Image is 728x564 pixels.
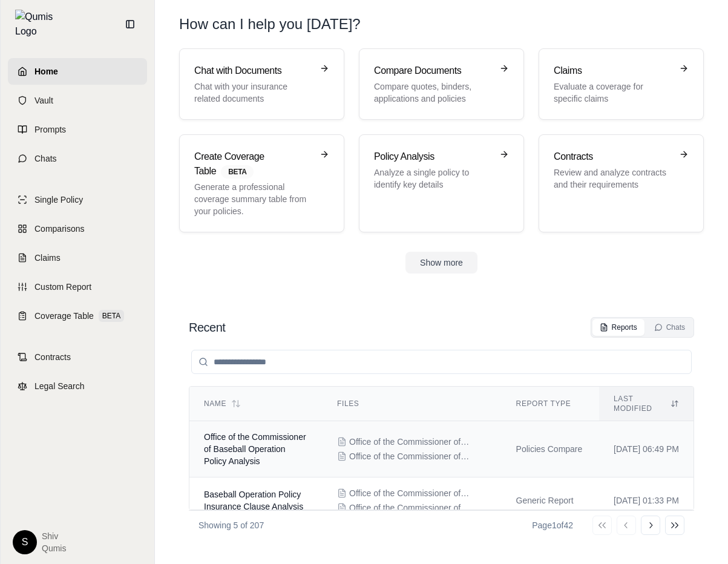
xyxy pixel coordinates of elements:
[194,181,312,217] p: Generate a professional coverage summary table from your policies.
[539,48,704,120] a: ClaimsEvaluate a coverage for specific claims
[374,149,492,164] h3: Policy Analysis
[34,351,71,363] span: Contracts
[13,530,37,554] div: S
[502,421,599,477] td: Policies Compare
[374,166,492,191] p: Analyze a single policy to identify key details
[34,310,94,322] span: Coverage Table
[34,152,57,165] span: Chats
[221,165,254,179] span: BETA
[592,319,644,336] button: Reports
[359,48,524,120] a: Compare DocumentsCompare quotes, binders, applications and policies
[34,65,58,77] span: Home
[654,323,685,332] div: Chats
[8,87,147,114] a: Vault
[34,252,61,264] span: Claims
[34,281,91,293] span: Custom Report
[194,80,312,105] p: Chat with your insurance related documents
[405,252,477,274] button: Show more
[554,80,672,105] p: Evaluate a coverage for specific claims
[42,530,66,542] span: Shiv
[599,477,694,524] td: [DATE] 01:33 PM
[179,134,344,232] a: Create Coverage TableBETAGenerate a professional coverage summary table from your policies.
[374,80,492,105] p: Compare quotes, binders, applications and policies
[42,542,66,554] span: Qumis
[349,487,470,499] span: Office of the Commissioner of Baseball Operation Policy 1000100100241 Final Policy Revised 03.24....
[8,274,147,300] a: Custom Report
[502,387,599,421] th: Report Type
[554,64,672,78] h3: Claims
[189,319,225,336] h2: Recent
[198,519,264,531] p: Showing 5 of 207
[34,380,85,392] span: Legal Search
[323,387,502,421] th: Files
[8,116,147,143] a: Prompts
[532,519,573,531] div: Page 1 of 42
[554,166,672,191] p: Review and analyze contracts and their requirements
[600,323,637,332] div: Reports
[34,94,53,107] span: Vault
[15,10,61,39] img: Qumis Logo
[349,436,470,448] span: Office of the Commissioner of Baseball Operation Policy 1000100100241 Final Policy Revised 03.24....
[194,64,312,78] h3: Chat with Documents
[349,502,470,514] span: Office of the Commissioner of Baseball Operation Policy 1000100100241 Final Policy.pdf
[8,373,147,399] a: Legal Search
[179,15,361,34] h1: How can I help you [DATE]?
[502,477,599,524] td: Generic Report
[204,399,308,408] div: Name
[34,223,84,235] span: Comparisons
[647,319,692,336] button: Chats
[8,145,147,172] a: Chats
[204,432,306,466] span: Office of the Commissioner of Baseball Operation Policy Analysis
[8,58,147,85] a: Home
[8,344,147,370] a: Contracts
[120,15,140,34] button: Collapse sidebar
[194,149,312,179] h3: Create Coverage Table
[599,421,694,477] td: [DATE] 06:49 PM
[99,310,124,322] span: BETA
[34,123,66,136] span: Prompts
[179,48,344,120] a: Chat with DocumentsChat with your insurance related documents
[8,244,147,271] a: Claims
[8,215,147,242] a: Comparisons
[374,64,492,78] h3: Compare Documents
[34,194,83,206] span: Single Policy
[349,450,470,462] span: Office of the Commissioner of Baseball Operation Policy 1000100100241 Final Policy.pdf
[204,490,303,511] span: Baseball Operation Policy Insurance Clause Analysis
[359,134,524,232] a: Policy AnalysisAnalyze a single policy to identify key details
[8,303,147,329] a: Coverage TableBETA
[554,149,672,164] h3: Contracts
[539,134,704,232] a: ContractsReview and analyze contracts and their requirements
[614,394,679,413] div: Last modified
[8,186,147,213] a: Single Policy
